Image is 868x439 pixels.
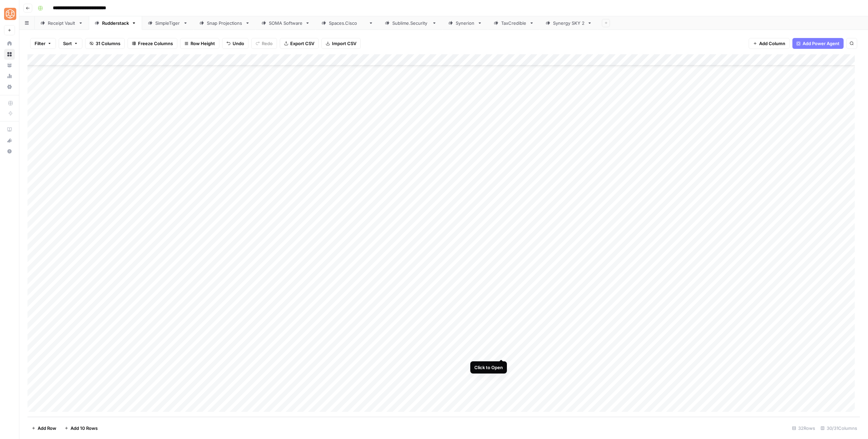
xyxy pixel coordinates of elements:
[85,38,125,49] button: 31 Columns
[191,40,215,47] span: Row Height
[329,20,366,26] div: [DOMAIN_NAME]
[138,40,173,47] span: Freeze Columns
[4,135,15,146] button: What's new?
[35,40,45,47] span: Filter
[4,71,15,81] a: Usage
[233,40,244,47] span: Undo
[4,49,15,60] a: Browse
[262,40,273,47] span: Redo
[4,135,15,146] div: What's new?
[321,38,361,49] button: Import CSV
[4,5,15,22] button: Workspace: SimpleTiger
[71,425,98,432] span: Add 10 Rows
[102,20,129,26] div: Rudderstack
[290,40,314,47] span: Export CSV
[442,16,488,30] a: Synerion
[256,16,316,30] a: SOMA Software
[488,16,540,30] a: TaxCredible
[222,38,249,49] button: Undo
[251,38,277,49] button: Redo
[48,20,76,26] div: Receipt Vault
[4,38,15,49] a: Home
[749,38,790,49] button: Add Column
[142,16,194,30] a: SimpleTiger
[280,38,319,49] button: Export CSV
[59,38,82,49] button: Sort
[60,423,102,434] button: Add 10 Rows
[789,423,818,434] div: 32 Rows
[207,20,242,26] div: Snap Projections
[27,423,60,434] button: Add Row
[35,16,89,30] a: Receipt Vault
[316,16,379,30] a: [DOMAIN_NAME]
[269,20,302,26] div: SOMA Software
[4,8,16,20] img: SimpleTiger Logo
[63,40,72,47] span: Sort
[30,38,56,49] button: Filter
[759,40,785,47] span: Add Column
[501,20,527,26] div: TaxCredible
[792,38,844,49] button: Add Power Agent
[4,146,15,157] button: Help + Support
[818,423,860,434] div: 30/31 Columns
[456,20,475,26] div: Synerion
[803,40,840,47] span: Add Power Agent
[553,20,585,26] div: Synergy SKY 2
[155,20,180,26] div: SimpleTiger
[4,124,15,135] a: AirOps Academy
[540,16,598,30] a: Synergy SKY 2
[38,425,56,432] span: Add Row
[180,38,219,49] button: Row Height
[89,16,142,30] a: Rudderstack
[474,364,503,371] div: Click to Open
[379,16,442,30] a: [DOMAIN_NAME]
[127,38,177,49] button: Freeze Columns
[392,20,429,26] div: [DOMAIN_NAME]
[4,81,15,92] a: Settings
[96,40,120,47] span: 31 Columns
[332,40,356,47] span: Import CSV
[4,60,15,71] a: Your Data
[194,16,256,30] a: Snap Projections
